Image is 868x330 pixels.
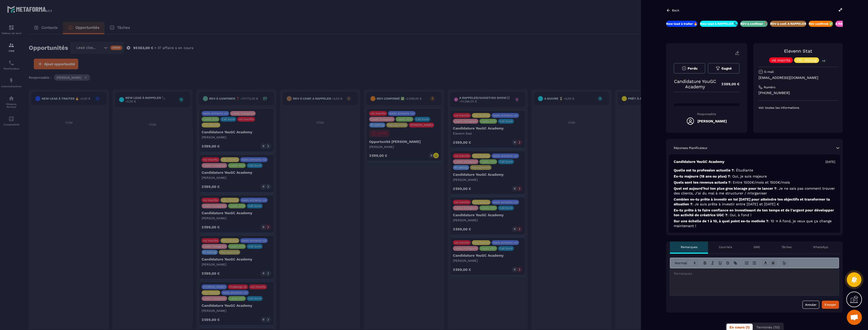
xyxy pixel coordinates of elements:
p: [PHONE_NUMBER] [758,91,838,95]
p: Candidature YouGC Academy [674,79,716,89]
p: Quels sont tes revenus actuels ? [674,180,835,185]
p: Responsable [674,112,740,116]
p: Numéro [764,85,775,89]
span: : Je suis prête à investir entre [DATE] et [DATE] € [692,202,779,206]
span: Terminés (10) [756,325,780,329]
p: +4 [820,58,827,63]
span: Gagné [721,67,732,70]
p: Combien es-tu prête à investir en toi [DATE] pour atteindre tes objectifs et transformer ta situa... [674,197,835,207]
p: Réponses Planificateur [674,146,708,150]
span: En cours (1) [729,325,750,329]
button: Perdu [674,63,705,74]
p: Candidature YouGC Academy [674,159,724,164]
p: Quel est aujourd’hui ton plus gros blocage pour te lancer ? [674,186,835,196]
span: : Oui, je suis majeure [730,174,767,178]
p: 2 599,00 € [716,79,740,89]
p: vsl inscrits [772,58,790,62]
p: VSL Mailing [797,58,817,62]
p: [DATE] [825,160,835,164]
p: Es-tu prête à te faire confiance en investissant de ton temps et de l'argent pour développer ton ... [674,208,835,217]
p: Es-tu majeure (18 ans ou plus) ? [674,174,835,179]
span: : Étudiante [734,168,753,172]
p: Remarques [681,245,697,249]
span: : Entre 1000€/mois et 1500€/mois [730,180,790,184]
p: SMS [753,245,760,249]
a: Elevenn Stat [784,48,812,54]
p: Courriels [719,245,732,249]
div: Ouvrir le chat [847,310,862,325]
div: Envoyer [825,302,836,307]
button: Envoyer [822,301,839,309]
span: : Oui, à fond ! [727,213,751,217]
p: [EMAIL_ADDRESS][DOMAIN_NAME] [758,75,838,80]
p: Voir toutes les informations [758,106,838,110]
button: Annuler [802,301,819,309]
span: Perdu [688,67,697,70]
p: Tâches [781,245,792,249]
p: Sur une échelle de 1 à 10, à quel point es-tu motivée ? [674,219,835,228]
p: WhatsApp [813,245,828,249]
h5: [PERSON_NAME] [697,119,727,123]
p: Quelle est ta profession actuelle ? [674,168,835,173]
p: E-mail [764,70,774,74]
button: Gagné [708,63,739,74]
